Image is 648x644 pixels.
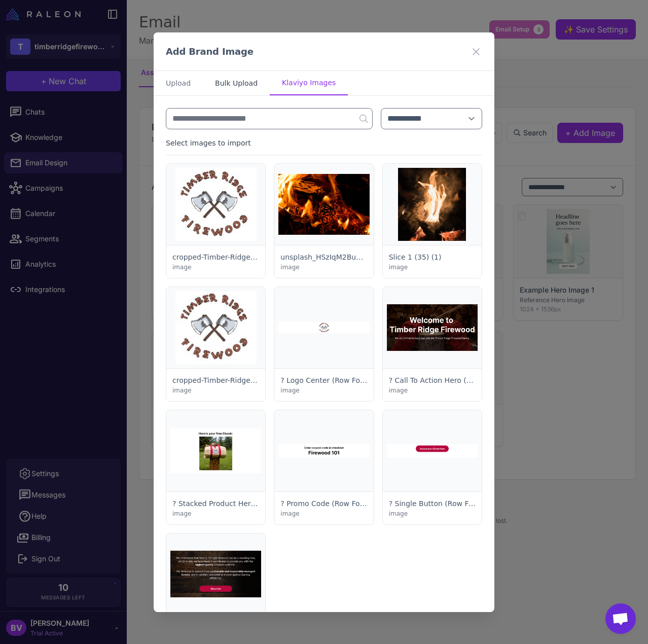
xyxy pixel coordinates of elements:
button: Klaviyo Images [270,71,348,95]
h3: Add Brand Image [166,45,254,58]
div: Open chat [605,603,636,634]
button: Upload [154,71,203,95]
span: Select images to import [166,137,251,149]
button: Bulk Upload [203,71,270,95]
